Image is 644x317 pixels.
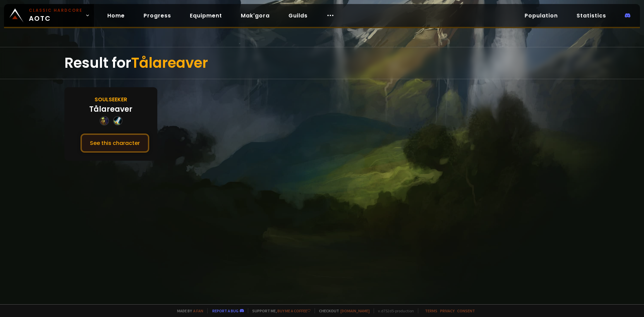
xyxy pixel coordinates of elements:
a: Home [102,9,130,22]
a: Report a bug [212,308,238,313]
a: Consent [457,308,475,313]
div: Result for [64,47,580,79]
a: Buy me a coffee [277,308,311,313]
a: Terms [425,308,437,313]
div: Soulseeker [95,95,127,104]
a: Mak'gora [235,9,275,22]
div: Tålareaver [89,104,132,115]
a: [DOMAIN_NAME] [340,308,370,313]
a: Statistics [571,9,611,22]
a: Guilds [283,9,313,22]
a: Privacy [440,308,454,313]
a: Equipment [184,9,227,22]
a: Population [519,9,563,22]
span: v. d752d5 - production [374,308,414,313]
span: Made by [173,308,203,313]
a: a fan [193,308,203,313]
span: Checkout [315,308,370,313]
span: AOTC [29,7,83,23]
a: Classic HardcoreAOTC [4,4,94,27]
span: Tålareaver [131,53,208,73]
button: See this character [80,134,149,153]
small: Classic Hardcore [29,7,83,13]
span: Support me, [248,308,311,313]
a: Progress [138,9,176,22]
